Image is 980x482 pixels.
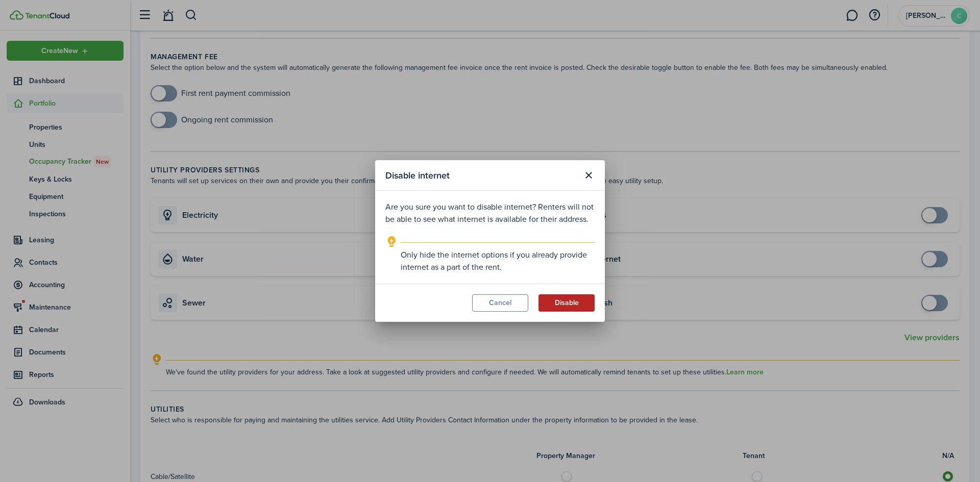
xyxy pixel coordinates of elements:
button: Cancel [472,294,528,312]
button: Close modal [580,167,597,184]
button: Disable [538,294,595,312]
i: outline [385,236,398,248]
modal-title: Disable internet [385,165,577,185]
p: Are you sure you want to disable internet? Renters will not be able to see what internet is avail... [385,201,595,225]
explanation-description: Only hide the internet options if you already provide internet as a part of the rent. [401,249,595,273]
